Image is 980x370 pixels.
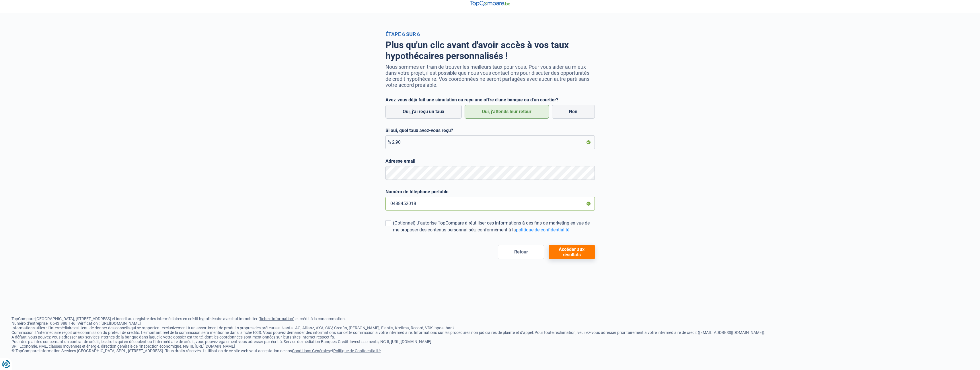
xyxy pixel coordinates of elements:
span: % [388,139,391,145]
h1: Plus qu'un clic avant d'avoir accès à vos taux hypothécaires personnalisés ! [385,40,595,62]
a: Conditions Générales [292,349,330,353]
div: (Optionnel) J'autorise TopCompare à réutiliser ces informations à des fins de marketing en vue de... [393,220,595,233]
a: politique de confidentialité [516,227,569,233]
button: Retour [498,245,544,259]
label: Oui, j'ai reçu un taux [385,105,462,119]
label: Non [552,105,595,119]
p: Nous sommes en train de trouver les meilleurs taux pour vous. Pour vous aider au mieux dans votre... [385,64,595,88]
button: Accéder aux résultats [549,245,595,259]
a: fiche d'information [260,316,293,321]
label: Oui, j'attends leur retour [465,105,549,119]
img: TopCompare Logo [470,1,510,7]
label: Avez-vous déjà fait une simulation ou reçu une offre d'une banque ou d'un courtier? [385,97,595,103]
label: Adresse email [385,158,595,164]
label: Numéro de téléphone portable [385,189,595,194]
a: Politique de Confidentialité [333,349,381,353]
label: Si oui, quel taux avez-vous reçu? [385,128,595,133]
div: Étape 6 sur 6 [385,31,595,37]
input: 0401020304 [385,197,595,210]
